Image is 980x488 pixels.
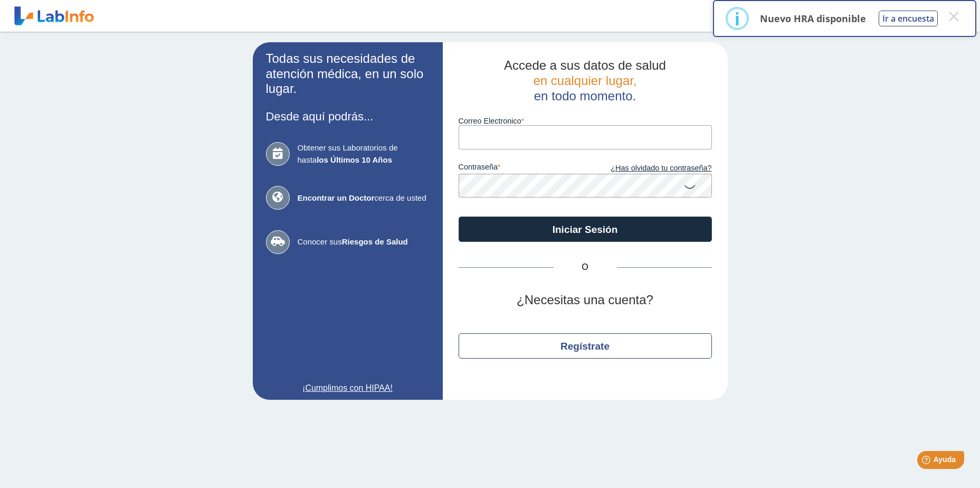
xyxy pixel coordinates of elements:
[533,73,636,88] span: en cualquier lugar,
[944,7,963,26] button: Close this dialog
[298,142,430,166] span: Obtener sus Laboratorios de hasta
[266,110,430,123] h3: Desde aquí podrás...
[554,261,617,274] span: O
[298,192,430,204] span: cerca de usted
[298,236,430,248] span: Conocer sus
[459,117,712,125] label: Correo Electronico
[459,163,585,174] label: contraseña
[534,89,636,103] span: en todo momento.
[298,193,375,202] b: Encontrar un Doctor
[879,11,938,26] button: Ir a encuesta
[459,217,712,242] button: Iniciar Sesión
[459,333,712,359] button: Regístrate
[760,12,866,25] p: Nuevo HRA disponible
[266,51,430,97] h2: Todas sus necesidades de atención médica, en un solo lugar.
[266,382,430,395] a: ¡Cumplimos con HIPAA!
[459,293,712,308] h2: ¿Necesitas una cuenta?
[886,447,968,476] iframe: Help widget launcher
[504,58,666,72] span: Accede a sus datos de salud
[317,155,392,164] b: los Últimos 10 Años
[585,163,712,174] a: ¿Has olvidado tu contraseña?
[735,9,740,28] div: i
[342,237,408,246] b: Riesgos de Salud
